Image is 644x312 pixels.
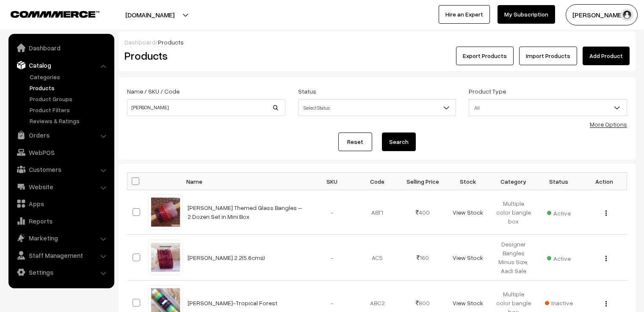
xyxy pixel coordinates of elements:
td: Designer Bangles Minus Size, Aadi Sale [491,235,536,281]
a: Add Product [583,47,630,65]
a: Staff Management [11,248,111,263]
td: Multiple color bangle box [491,190,536,235]
img: user [621,8,633,21]
button: Search [382,133,416,151]
th: Status [536,173,581,190]
span: Active [547,207,571,218]
a: Product Filters [28,105,111,114]
a: Import Products [519,47,577,65]
a: More Options [590,121,627,128]
span: Select Status [298,99,456,116]
span: Inactive [545,298,573,307]
a: View Stock [453,254,483,261]
a: [PERSON_NAME] Themed Glass Bangles – 2 Dozen Set in Mini Box [188,204,302,220]
img: Menu [605,256,607,261]
img: Menu [605,210,607,216]
span: All [469,100,627,115]
a: Reviews & Ratings [28,116,111,125]
a: View Stock [453,209,483,216]
th: Category [491,173,536,190]
input: Name / SKU / Code [127,99,285,116]
td: ABT1 [355,190,400,235]
a: COMMMERCE [11,8,85,19]
th: Code [355,173,400,190]
span: Select Status [299,100,456,115]
th: SKU [310,173,355,190]
td: AC5 [355,235,400,281]
td: 400 [400,190,445,235]
label: Name / SKU / Code [127,87,180,96]
td: - [310,190,355,235]
a: Settings [11,265,111,280]
button: [DOMAIN_NAME] [96,4,204,25]
th: Name [182,173,310,190]
button: Export Products [456,47,514,65]
a: Reset [338,133,372,151]
a: View Stock [453,299,483,306]
a: Hire an Expert [439,5,490,24]
a: Website [11,179,111,194]
a: Apps [11,196,111,211]
a: [PERSON_NAME]-Tropical Forest [188,299,277,306]
a: My Subscription [498,5,555,24]
span: All [469,99,627,116]
a: Products [28,83,111,92]
img: Menu [605,301,607,306]
a: Reports [11,213,111,229]
a: Catalog [11,58,111,73]
label: Status [298,87,316,96]
a: Marketing [11,230,111,246]
a: Dashboard [11,40,111,55]
a: WebPOS [11,145,111,160]
th: Stock [445,173,491,190]
a: Product Groups [28,94,111,103]
label: Product Type [469,87,506,96]
a: Categories [28,72,111,81]
a: Orders [11,127,111,143]
th: Action [581,173,627,190]
button: [PERSON_NAME] C [566,4,638,25]
td: 160 [400,235,445,281]
h2: Products [124,49,285,62]
th: Selling Price [400,173,445,190]
td: - [310,235,355,281]
div: / [124,38,630,47]
span: Products [158,39,184,46]
a: Customers [11,162,111,177]
a: Dashboard [124,39,155,46]
img: COMMMERCE [11,11,100,17]
span: Active [547,252,571,263]
a: [PERSON_NAME] 2.2(5.6cms) [188,254,265,261]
